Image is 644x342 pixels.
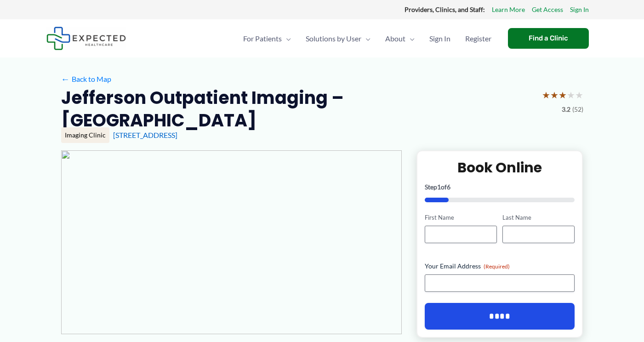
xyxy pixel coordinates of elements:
[298,23,378,55] a: Solutions by UserMenu Toggle
[575,86,583,103] span: ★
[429,23,450,55] span: Sign In
[542,86,550,103] span: ★
[550,86,559,103] span: ★
[425,262,575,271] label: Your Email Address
[405,23,415,55] span: Menu Toggle
[361,23,370,55] span: Menu Toggle
[61,74,70,83] span: ←
[236,23,499,55] nav: Primary Site Navigation
[113,131,177,139] a: [STREET_ADDRESS]
[61,86,535,132] h2: Jefferson Outpatient Imaging – [GEOGRAPHIC_DATA]
[378,23,422,55] a: AboutMenu Toggle
[562,103,570,115] span: 3.2
[425,159,575,177] h2: Book Online
[492,4,525,16] a: Learn More
[385,23,405,55] span: About
[465,23,491,55] span: Register
[236,23,298,55] a: For PatientsMenu Toggle
[306,23,361,55] span: Solutions by User
[508,28,589,49] a: Find a Clinic
[46,27,126,50] img: Expected Healthcare Logo - side, dark font, small
[559,86,567,103] span: ★
[484,263,510,270] span: (Required)
[447,183,450,191] span: 6
[422,23,458,55] a: Sign In
[567,86,575,103] span: ★
[425,184,575,190] p: Step of
[405,6,485,13] strong: Providers, Clinics, and Staff:
[532,4,563,16] a: Get Access
[61,72,111,86] a: ←Back to Map
[502,213,575,222] label: Last Name
[61,127,109,143] div: Imaging Clinic
[425,213,497,222] label: First Name
[570,4,589,16] a: Sign In
[243,23,282,55] span: For Patients
[572,103,583,115] span: (52)
[458,23,499,55] a: Register
[437,183,441,191] span: 1
[282,23,291,55] span: Menu Toggle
